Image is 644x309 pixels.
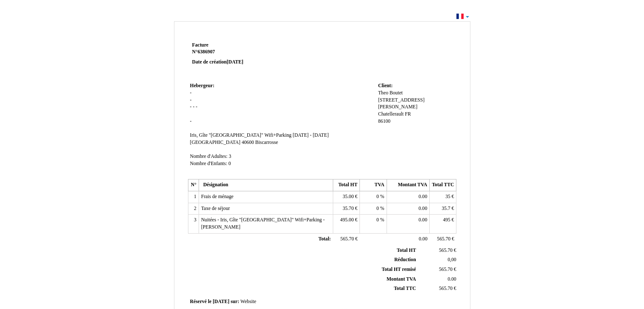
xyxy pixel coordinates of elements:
span: Nombre d'Adultes: [190,154,228,159]
span: 0 [376,194,379,199]
td: 1 [188,191,199,203]
span: 565.70 [340,236,354,242]
td: € [333,215,359,233]
th: Total TTC [430,179,456,191]
span: - [190,104,192,110]
td: € [430,191,456,203]
span: Website [240,299,256,304]
th: N° [188,179,199,191]
span: 35 [445,194,451,199]
span: [GEOGRAPHIC_DATA] [190,140,240,145]
span: 495.00 [340,217,354,223]
th: Total HT [333,179,359,191]
span: 0 [376,217,379,223]
span: 565.70 [439,286,453,291]
span: Boutet [390,90,403,96]
th: TVA [360,179,387,191]
td: € [417,265,458,275]
span: Chatellerault [378,111,404,117]
span: 0,00 [448,257,456,262]
span: Iris, Gîte "[GEOGRAPHIC_DATA]" Wifi+Parking [190,132,292,138]
td: % [360,215,387,233]
td: € [430,215,456,233]
span: FR [405,111,411,117]
span: [DATE] [227,59,243,65]
span: Total HT remisé [381,267,416,272]
td: € [417,284,458,294]
span: Frais de ménage [201,194,234,199]
span: 565.70 [439,267,453,272]
td: € [430,233,456,245]
span: 0.00 [419,217,427,223]
span: 495 [443,217,451,223]
span: - [196,104,197,110]
span: 565.70 [439,248,453,253]
span: [DATE] [213,299,229,304]
td: € [333,191,359,203]
span: Client: [378,83,392,88]
span: Total HT [397,248,416,253]
td: € [430,203,456,215]
span: - [190,97,192,103]
span: Total: [318,236,331,242]
span: 0 [229,161,231,166]
th: Désignation [199,179,333,191]
td: 2 [188,203,199,215]
span: 3 [229,154,231,159]
td: € [333,233,359,245]
span: Montant TVA [387,276,416,282]
span: - [190,90,192,96]
td: % [360,191,387,203]
td: 3 [188,215,199,233]
span: - [193,104,194,110]
span: 40600 [242,140,254,145]
th: Montant TVA [387,179,429,191]
span: 0.00 [419,236,427,242]
span: [DATE] - [DATE] [293,132,329,138]
span: Nuitées - Iris, Gîte "[GEOGRAPHIC_DATA]" Wifi+Parking - [PERSON_NAME] [201,217,325,230]
span: Réduction [394,257,416,262]
strong: N° [192,49,293,55]
span: 0.00 [419,206,427,211]
span: Total TTC [394,286,416,291]
td: € [417,246,458,255]
span: Biscarrosse [255,140,278,145]
span: - [190,119,192,124]
span: 35.70 [343,206,354,211]
span: 0.00 [448,276,456,282]
span: Theo [378,90,388,96]
span: 565.70 [437,236,451,242]
span: [STREET_ADDRESS][PERSON_NAME] [378,97,425,110]
span: Taxe de séjour [201,206,230,211]
span: Hebergeur: [190,83,215,88]
span: 0.00 [419,194,427,199]
span: 0 [376,206,379,211]
strong: Date de création [192,59,243,65]
span: 35.7 [442,206,450,211]
span: sur: [231,299,239,304]
span: Nombre d'Enfants: [190,161,227,166]
span: 86100 [378,119,390,124]
td: % [360,203,387,215]
span: 35.00 [343,194,354,199]
td: € [333,203,359,215]
span: Facture [192,42,209,48]
span: Réservé le [190,299,212,304]
span: 6386907 [198,49,215,55]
